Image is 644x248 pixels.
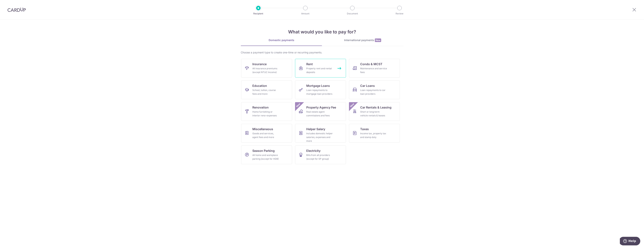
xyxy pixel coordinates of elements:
[252,148,275,153] span: Season Parking
[241,29,403,35] h4: What would you like to pay for?
[252,110,279,117] div: Home furnishing or interior reno-expenses
[252,88,279,96] div: School, tuition, course fees and more
[241,80,292,99] a: EducationSchool, tuition, course fees and more
[295,124,346,142] a: Helper SalaryIncludes domestic helper salaries, expenses and more
[349,102,400,121] a: Car Rentals & LeasingShort or long‑term vehicle rentals & leasesNew
[360,67,387,74] div: Maintenance and service fees
[306,148,321,153] span: Electricity
[375,38,381,42] span: New
[241,102,292,121] a: RenovationHome furnishing or interior reno-expenses
[306,127,325,131] span: Helper Salary
[386,12,413,15] p: Review
[349,102,355,108] span: New
[360,127,369,131] span: Taxes
[360,110,387,117] div: Short or long‑term vehicle rentals & leases
[360,62,382,66] span: Condo & MCST
[295,102,301,108] span: New
[9,3,16,6] span: Help
[306,67,333,74] div: Property rent and rental deposits
[295,102,346,121] a: Property Agency FeeReal estate agent commissions and feesNew
[360,105,391,110] span: Car Rentals & Leasing
[295,59,346,77] a: RentProperty rent and rental deposits
[322,38,403,42] div: International payments
[252,127,273,131] span: Miscellaneous
[7,7,26,12] img: CardUp
[306,110,333,117] div: Real estate agent commissions and fees
[252,153,279,161] div: All home and workplace parking (except for HDB)
[295,145,346,164] a: ElectricityBills from all providers (except for SP group)
[252,67,279,74] div: All insurance premiums (except NTUC Income)
[360,83,375,88] span: Car Loans
[241,51,403,54] div: Choose a payment type to create one-time or recurring payments.
[252,83,267,88] span: Education
[241,59,292,77] a: InsuranceAll insurance premiums (except NTUC Income)
[306,62,313,66] span: Rent
[241,124,292,142] a: MiscellaneousGoods and services, agent fees and more
[295,80,346,99] a: Mortgage LoansLoan repayments to mortgage loan providers
[252,105,269,110] span: Renovation
[349,59,400,77] a: Condo & MCSTMaintenance and service fees
[360,88,387,96] div: Loan repayments to car loan providers
[252,62,267,66] span: Insurance
[241,38,322,42] div: Domestic payments
[306,88,333,96] div: Loan repayments to mortgage loan providers
[252,132,279,139] div: Goods and services, agent fees and more
[338,12,366,15] p: Document
[244,12,272,15] p: Recipient
[360,132,387,139] div: Income tax, property tax and stamp duty
[291,12,319,15] p: Amount
[306,132,333,143] div: Includes domestic helper salaries, expenses and more
[306,153,333,161] div: Bills from all providers (except for SP group)
[306,105,336,110] span: Property Agency Fee
[349,80,400,99] a: Car LoansLoan repayments to car loan providers
[241,145,292,164] a: Season ParkingAll home and workplace parking (except for HDB)
[306,83,330,88] span: Mortgage Loans
[349,124,400,142] a: TaxesIncome tax, property tax and stamp duty
[620,237,640,246] iframe: Opens a widget where you can find more information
